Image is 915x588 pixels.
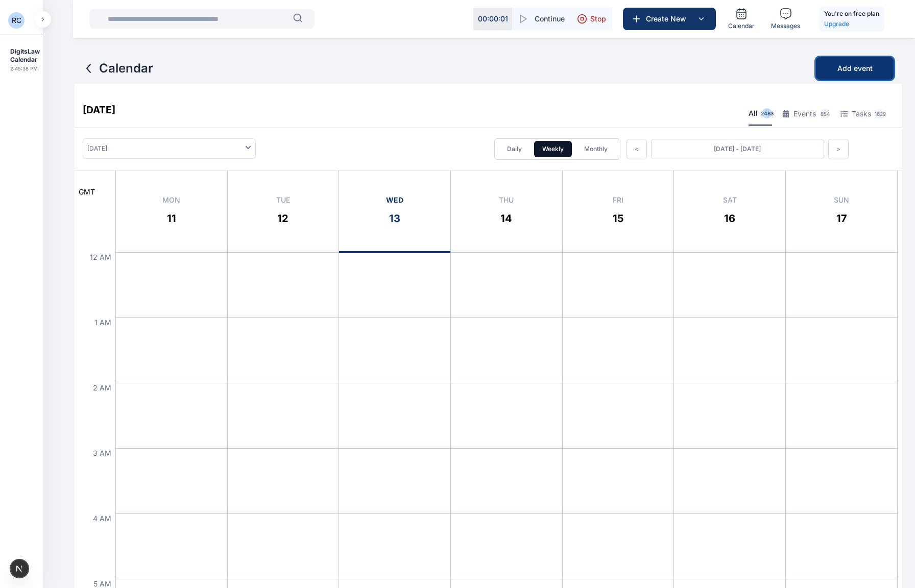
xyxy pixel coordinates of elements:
button: Events854 [782,108,830,126]
span: Mon [116,195,227,205]
span: Fri [563,195,674,205]
button: Monthly [576,141,616,157]
span: 15 [563,211,674,226]
span: 2483 [762,108,772,118]
span: Calendar [728,22,755,30]
span: Sun [786,195,897,205]
button: All2483 [749,108,772,126]
a: Messages [767,4,804,34]
div: 3 AM [75,448,115,513]
button: RC [8,12,25,29]
span: 11 [116,211,227,226]
button: Tasks1629 [840,108,885,126]
span: Thu [451,195,562,205]
button: > [828,139,849,159]
div: 1 AM [75,317,115,383]
span: 14 [451,211,562,226]
span: Wed [339,195,450,205]
a: Upgrade [824,19,879,29]
span: Add event [837,63,873,73]
span: 13 [339,211,450,226]
div: 4 AM [75,513,115,579]
button: Add event [816,57,894,80]
button: Create New [623,8,716,30]
h2: DigitsLaw Calendar [10,47,40,64]
button: < [627,139,647,159]
span: 16 [674,211,785,226]
span: [DATE] [87,144,251,153]
h5: You're on free plan [824,9,879,19]
div: GMT [75,187,115,252]
span: Calendar [99,60,153,77]
span: Sat [674,195,785,205]
button: Weekly [534,141,572,157]
span: Tue [228,195,339,205]
div: [DATE] - [DATE] [651,139,824,159]
span: Stop [590,14,606,24]
span: 17 [786,211,897,226]
div: [DATE] [83,105,115,115]
p: 00 : 00 : 01 [478,14,508,24]
div: 2 AM [75,383,115,448]
span: 854 [820,109,830,119]
p: 2:45:38 PM [10,64,40,74]
button: Stop [571,8,612,30]
span: 1629 [875,109,885,119]
div: 12 AM [75,252,115,317]
button: Daily [499,141,530,157]
span: Messages [771,22,800,30]
span: Create New [642,14,695,24]
button: Continue [512,8,571,30]
span: 12 [228,211,339,226]
a: Calendar [724,4,759,34]
span: Continue [535,14,565,24]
